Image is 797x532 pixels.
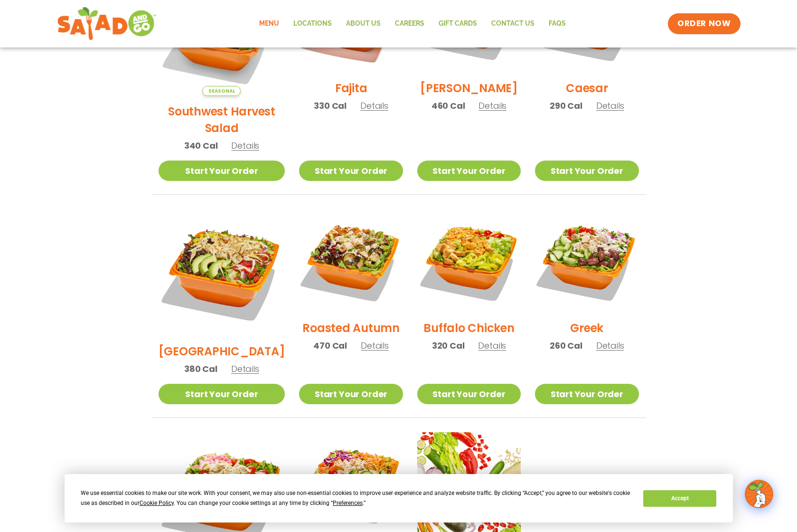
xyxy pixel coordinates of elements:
div: We use essential cookies to make our site work. With your consent, we may also use non-essential ... [81,488,632,508]
span: Details [596,340,624,351]
a: Start Your Order [535,161,638,181]
span: Details [231,363,259,375]
a: GIFT CARDS [431,13,484,35]
a: Start Your Order [159,161,285,181]
img: new-SAG-logo-768×292 [57,5,157,43]
a: Start Your Order [417,384,521,404]
span: Details [478,340,506,351]
a: Careers [388,13,431,35]
a: Start Your Order [535,384,638,404]
span: Cookie Policy [140,500,174,506]
span: 290 Cal [550,99,582,112]
span: 330 Cal [314,99,347,112]
span: Details [478,100,506,112]
a: About Us [339,13,388,35]
h2: [GEOGRAPHIC_DATA] [159,343,285,360]
span: ORDER NOW [677,18,731,29]
img: Product photo for Greek Salad [535,209,638,313]
a: Start Your Order [299,161,403,181]
a: Locations [286,13,339,35]
a: Start Your Order [159,384,285,404]
a: ORDER NOW [668,13,740,34]
span: 320 Cal [432,339,465,352]
h2: Buffalo Chicken [423,320,514,336]
img: wpChatIcon [746,481,772,507]
span: Details [596,100,624,112]
div: Cookie Consent Prompt [65,474,733,522]
span: 380 Cal [184,362,217,375]
h2: Southwest Harvest Salad [159,103,285,136]
a: Start Your Order [417,161,521,181]
span: Details [231,140,259,152]
a: Start Your Order [299,384,403,404]
h2: Fajita [335,80,367,96]
span: Preferences [333,500,363,506]
span: 470 Cal [313,339,347,352]
a: Contact Us [484,13,542,35]
a: Menu [252,13,286,35]
h2: Roasted Autumn [302,320,400,336]
span: 260 Cal [550,339,582,352]
nav: Menu [252,13,573,35]
button: Accept [643,490,716,507]
a: FAQs [542,13,573,35]
span: Details [361,340,389,351]
span: Details [360,100,388,112]
span: 340 Cal [184,139,218,152]
span: Seasonal [202,86,241,96]
h2: Greek [570,320,603,336]
img: Product photo for Roasted Autumn Salad [299,209,403,313]
img: Product photo for Buffalo Chicken Salad [417,209,521,313]
span: 460 Cal [431,99,465,112]
h2: Caesar [566,80,608,96]
img: Product photo for BBQ Ranch Salad [159,209,285,336]
h2: [PERSON_NAME] [420,80,518,96]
